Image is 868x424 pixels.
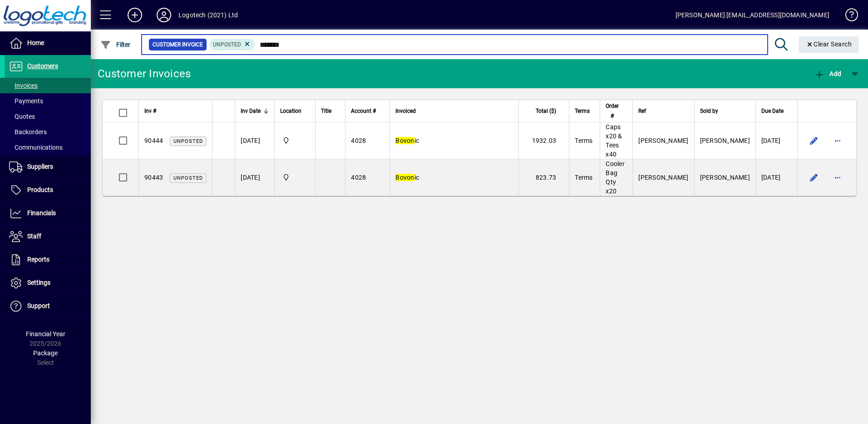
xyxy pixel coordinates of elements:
[536,106,556,116] span: Total ($)
[606,123,622,158] span: Caps x20 & Tees x40
[638,106,646,116] span: Ref
[761,106,784,116] span: Due Date
[5,93,91,109] a: Payments
[575,137,592,144] span: Terms
[27,232,41,240] span: Staff
[838,2,857,31] a: Knowledge Base
[5,109,91,124] a: Quotes
[178,8,238,22] div: Logotech (2021) Ltd
[27,39,44,46] span: Home
[235,159,274,196] td: [DATE]
[638,137,688,144] span: [PERSON_NAME]
[280,172,310,182] span: Central
[9,97,43,105] span: Payments
[700,137,750,144] span: [PERSON_NAME]
[27,163,53,170] span: Suppliers
[606,101,627,121] div: Order #
[700,106,718,116] span: Sold by
[5,156,91,178] a: Suppliers
[9,144,63,151] span: Communications
[280,106,301,116] span: Location
[575,106,590,116] span: Terms
[5,225,91,248] a: Staff
[241,106,261,116] span: Inv Date
[395,106,416,116] span: Invoiced
[806,40,852,48] span: Clear Search
[5,179,91,202] a: Products
[173,175,203,181] span: Unposted
[676,8,829,22] div: [PERSON_NAME] [EMAIL_ADDRESS][DOMAIN_NAME]
[395,174,419,181] span: ic
[638,106,688,116] div: Ref
[280,136,310,146] span: Central
[606,160,625,195] span: Cooler Bag Qty x20
[761,106,792,116] div: Due Date
[830,133,845,148] button: More options
[149,7,178,23] button: Profile
[814,70,841,77] span: Add
[321,106,331,116] span: Title
[321,106,340,116] div: Title
[575,174,592,181] span: Terms
[27,62,58,70] span: Customers
[830,170,845,185] button: More options
[351,106,384,116] div: Account #
[5,124,91,140] a: Backorders
[27,302,50,309] span: Support
[395,106,513,116] div: Invoiced
[27,186,53,193] span: Products
[144,137,163,144] span: 90444
[518,122,569,159] td: 1932.03
[807,133,821,148] button: Edit
[27,209,56,217] span: Financials
[241,106,269,116] div: Inv Date
[395,137,419,144] span: ic
[606,101,619,121] span: Order #
[395,174,414,181] em: Bovon
[5,32,91,55] a: Home
[209,39,255,50] mat-chip: Customer Invoice Status: Unposted
[351,174,366,181] span: 4028
[280,106,310,116] div: Location
[26,330,65,338] span: Financial Year
[144,106,207,116] div: Inv #
[120,7,149,23] button: Add
[27,279,50,286] span: Settings
[153,40,203,49] span: Customer Invoice
[144,106,156,116] span: Inv #
[5,295,91,318] a: Support
[395,137,414,144] em: Bovon
[700,106,750,116] div: Sold by
[638,174,688,181] span: [PERSON_NAME]
[700,174,750,181] span: [PERSON_NAME]
[351,106,376,116] span: Account #
[9,82,38,89] span: Invoices
[144,174,163,181] span: 90443
[9,128,47,136] span: Backorders
[235,122,274,159] td: [DATE]
[27,256,49,263] span: Reports
[5,140,91,155] a: Communications
[5,202,91,225] a: Financials
[98,66,191,81] div: Customer Invoices
[173,138,203,144] span: Unposted
[9,113,35,120] span: Quotes
[755,122,797,159] td: [DATE]
[5,248,91,271] a: Reports
[100,41,131,48] span: Filter
[799,36,859,53] button: Clear
[812,66,843,82] button: Add
[5,272,91,294] a: Settings
[755,159,797,196] td: [DATE]
[351,137,366,144] span: 4028
[5,78,91,93] a: Invoices
[213,41,241,48] span: Unposted
[33,349,58,357] span: Package
[518,159,569,196] td: 823.73
[807,170,821,185] button: Edit
[524,106,565,116] div: Total ($)
[98,36,133,53] button: Filter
